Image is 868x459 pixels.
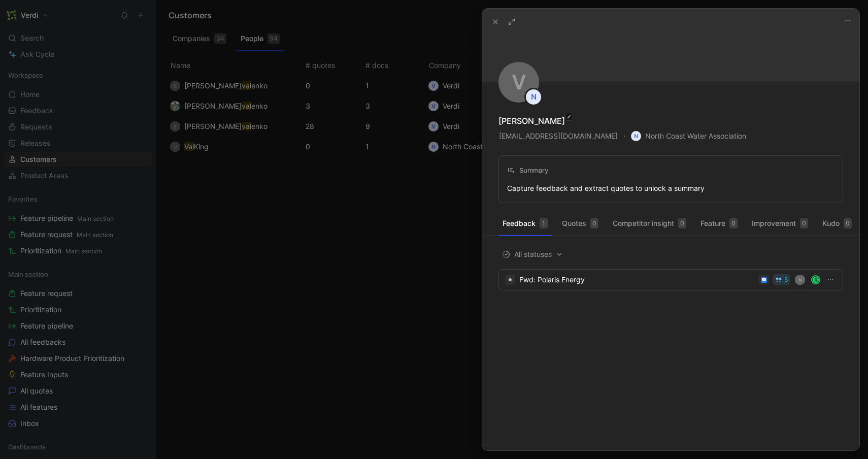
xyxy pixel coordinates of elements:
div: 0 [678,218,686,228]
div: [PERSON_NAME] [498,115,565,127]
div: V [498,62,539,103]
button: All statuses [498,248,566,261]
div: 1 [540,218,548,228]
div: N [795,275,805,285]
div: R [812,276,819,283]
div: 0 [844,218,852,228]
span: All statuses [502,248,563,260]
button: Quotes [558,215,603,232]
button: Improvement [748,215,812,232]
button: Competitor insight [609,215,690,232]
div: N [631,131,641,141]
div: Fwd: Polaris Energy [519,274,755,286]
div: N [526,89,541,105]
button: Feedback [498,215,552,232]
a: Fwd: Polaris Energy5NR [498,269,843,290]
div: Capture feedback and extract quotes to unlock a summary [507,182,705,194]
span: North Coast Water Association [631,130,746,142]
div: 0 [729,218,738,228]
span: 5 [784,277,788,283]
div: 0 [800,218,808,228]
button: [EMAIL_ADDRESS][DOMAIN_NAME] [498,129,618,143]
span: [EMAIL_ADDRESS][DOMAIN_NAME] [499,130,618,142]
button: NNorth Coast Water Association [630,129,747,143]
button: NNorth Coast Water Association [630,129,747,143]
button: Feature [696,215,742,232]
button: Kudo [818,215,856,232]
div: 0 [590,218,598,228]
div: Summary [507,164,548,176]
button: 5 [773,274,790,285]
